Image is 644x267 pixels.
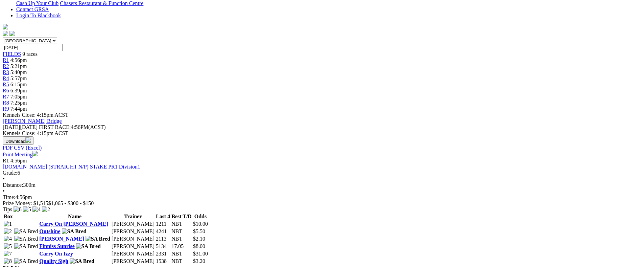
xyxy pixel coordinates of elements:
img: 8 [14,206,22,213]
img: logo-grsa-white.png [3,24,8,29]
span: $2.10 [193,236,205,242]
td: NBT [171,236,192,242]
a: R2 [3,63,9,69]
img: 7 [4,251,12,257]
a: R4 [3,75,9,81]
a: Chasers Restaurant & Function Centre [60,0,143,6]
td: 1211 [156,221,170,227]
span: 5:57pm [10,75,27,81]
a: R1 [3,57,9,63]
td: NBT [171,228,192,235]
span: $31.00 [193,251,208,257]
span: [DATE] [3,124,38,130]
span: 6:39pm [10,88,27,93]
td: [PERSON_NAME] [111,243,155,250]
img: twitter.svg [9,31,15,36]
img: SA Bred [62,228,87,235]
span: 7:05pm [10,94,27,99]
img: 2 [42,206,50,213]
a: Print Meeting [3,152,38,157]
img: facebook.svg [3,31,8,36]
td: 5134 [156,243,170,250]
th: Name [39,213,111,220]
a: FIELDS [3,51,21,57]
span: Grade: [3,170,18,176]
td: 4241 [156,228,170,235]
td: [PERSON_NAME] [111,250,155,257]
th: Odds [193,213,208,220]
td: 2113 [156,236,170,242]
span: R1 [3,158,9,163]
a: Cash Up Your Club [16,0,58,6]
div: 4:56pm [3,194,641,200]
div: Kennels Close: 4:15pm ACST [3,130,641,136]
img: 5 [23,206,31,213]
span: 4:56pm [10,57,27,63]
td: NBT [171,258,192,265]
img: SA Bred [86,236,110,242]
a: Carry On Izzy [39,251,73,257]
td: [PERSON_NAME] [111,228,155,235]
img: 4 [4,236,12,242]
span: 4:56PM(ACST) [39,124,106,130]
span: $1,065 - $300 - $150 [48,200,94,206]
img: 5 [4,243,12,249]
a: Login To Blackbook [16,13,61,18]
span: Tips [3,206,12,212]
td: 17.05 [171,243,192,250]
span: [DATE] [3,124,20,130]
div: 6 [3,170,641,176]
td: NBT [171,221,192,227]
a: R9 [3,106,9,112]
a: Contact GRSA [16,6,49,12]
a: R6 [3,88,9,93]
img: SA Bred [14,243,38,249]
span: 7:44pm [10,106,27,112]
a: CSV (Excel) [14,145,42,151]
img: SA Bred [14,236,38,242]
a: R7 [3,94,9,99]
div: Prize Money: $1,515 [3,200,641,206]
input: Select date [3,44,63,51]
a: R8 [3,100,9,106]
img: printer.svg [32,151,38,156]
span: Time: [3,194,16,200]
img: 1 [4,221,12,227]
span: Kennels Close: 4:15pm ACST [3,112,68,118]
span: FIRST RACE: [39,124,71,130]
span: $8.00 [193,243,205,249]
a: PDF [3,145,13,151]
a: Outshine [39,228,60,234]
span: $10.00 [193,221,208,227]
a: R5 [3,82,9,87]
td: 1538 [156,258,170,265]
a: [PERSON_NAME] Bridge [3,118,62,124]
a: Carry On [PERSON_NAME] [39,221,108,227]
span: 5:21pm [10,63,27,69]
img: 2 [4,228,12,235]
a: [PERSON_NAME] [39,236,84,242]
span: • [3,188,5,194]
img: SA Bred [14,228,38,235]
a: Quality Sigh [39,258,68,264]
img: SA Bred [76,243,101,249]
span: Distance: [3,182,23,188]
a: Finniss Sunrise [39,243,74,249]
td: [PERSON_NAME] [111,221,155,227]
th: Last 4 [156,213,170,220]
span: 4:56pm [10,158,27,163]
span: 9 races [22,51,38,57]
th: Best T/D [171,213,192,220]
span: • [3,176,5,182]
div: 300m [3,182,641,188]
a: R3 [3,69,9,75]
span: 6:15pm [10,82,27,87]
